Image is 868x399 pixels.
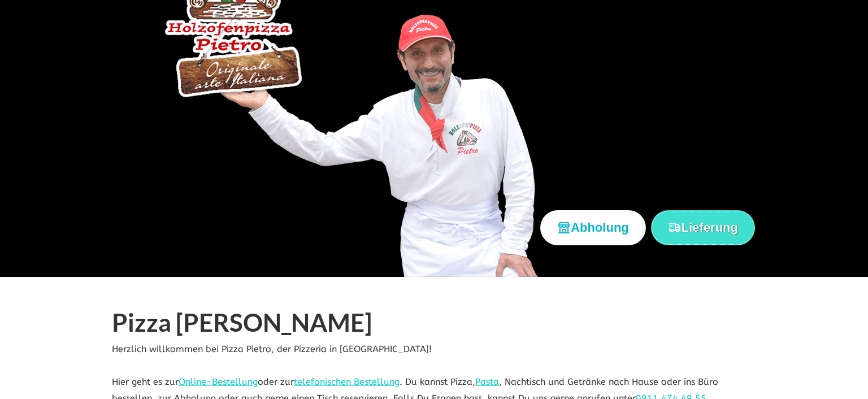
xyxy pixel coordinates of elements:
h1: Pizza [PERSON_NAME] [112,309,756,341]
button: Lieferung [651,210,755,245]
a: Pasta [475,376,499,387]
button: Abholung [540,210,646,245]
a: telefonischen Bestellung [294,376,400,387]
a: Online-Bestellung [179,376,258,387]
